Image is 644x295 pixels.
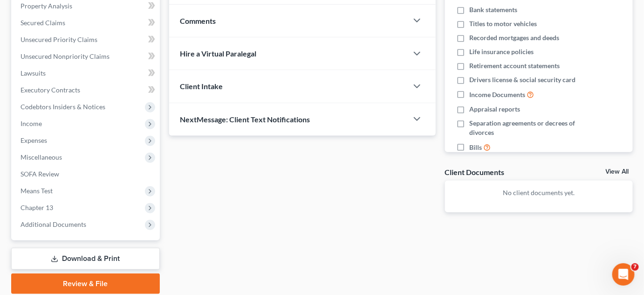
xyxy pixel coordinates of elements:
[7,106,153,223] div: Hi [PERSON_NAME]!The Pro Basic unlimited plan matches the Pro Plan (Loyalty) price.The difference...
[180,115,310,124] span: NextMessage: Client Text Notifications
[7,29,179,60] div: Amy says…
[469,5,517,14] span: Bank statements
[469,33,559,42] span: Recorded mortgages and deeds
[7,106,179,239] div: Emma says…
[34,60,179,98] div: I want to make sure the intgeration doesn't cause our subscription fee to increase.
[469,119,578,137] span: Separation agreements or decrees of divorces
[469,61,560,70] span: Retirement account statements
[21,69,46,77] span: Lawsuits
[15,112,145,121] div: Hi [PERSON_NAME]!
[631,263,639,271] span: 7
[21,19,65,27] span: Secured Claims
[606,169,629,175] a: View All
[469,90,525,99] span: Income Documents
[469,19,537,28] span: Titles to motor vehicles
[15,120,145,148] div: The Pro Basic unlimited plan matches the Pro Plan (Loyalty) price.
[29,224,37,231] button: Gif picker
[13,65,160,82] a: Lawsuits
[180,49,257,58] span: Hire a Virtual Paralegal
[8,204,178,220] textarea: Message…
[41,35,171,53] div: Is the Pro Plan (Loyalty) the same as the Pro-Basic?
[21,170,59,178] span: SOFA Review
[21,103,105,111] span: Codebtors Insiders & Notices
[469,105,520,114] span: Appraisal reports
[21,153,62,161] span: Miscellaneous
[469,143,482,152] span: Bills
[13,166,160,183] a: SOFA Review
[15,153,145,217] div: The difference is that the Loyalty plan includes the Notices feature whereas Basic plans require ...
[21,204,53,211] span: Chapter 13
[21,220,86,228] span: Additional Documents
[13,31,160,48] a: Unsecured Priority Claims
[21,119,42,127] span: Income
[163,4,180,21] button: Home
[13,48,160,65] a: Unsecured Nonpriority Claims
[612,263,635,286] iframe: Intercom live chat
[41,65,171,93] div: I want to make sure the intgeration doesn't cause our subscription fee to increase.
[27,5,41,20] img: Profile image for Operator
[13,82,160,98] a: Executory Contracts
[7,60,179,106] div: Amy says…
[44,224,52,231] button: Upload attachment
[180,16,216,25] span: Comments
[11,248,160,270] a: Download & Print
[452,188,625,197] p: No client documents yet.
[11,274,160,294] a: Review & File
[21,136,47,144] span: Expenses
[469,75,575,84] span: Drivers license & social security card
[469,47,534,56] span: Life insurance policies
[180,82,223,91] span: Client Intake
[21,52,110,60] span: Unsecured Nonpriority Claims
[21,35,97,43] span: Unsecured Priority Claims
[445,167,505,177] div: Client Documents
[6,4,24,21] button: go back
[21,187,53,195] span: Means Test
[34,29,179,59] div: Is the Pro Plan (Loyalty) the same as the Pro-Basic?
[14,224,22,231] button: Emoji picker
[160,220,175,235] button: Send a message…
[13,14,160,31] a: Secured Claims
[45,9,78,16] h1: Operator
[21,86,80,94] span: Executory Contracts
[21,2,72,10] span: Property Analysis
